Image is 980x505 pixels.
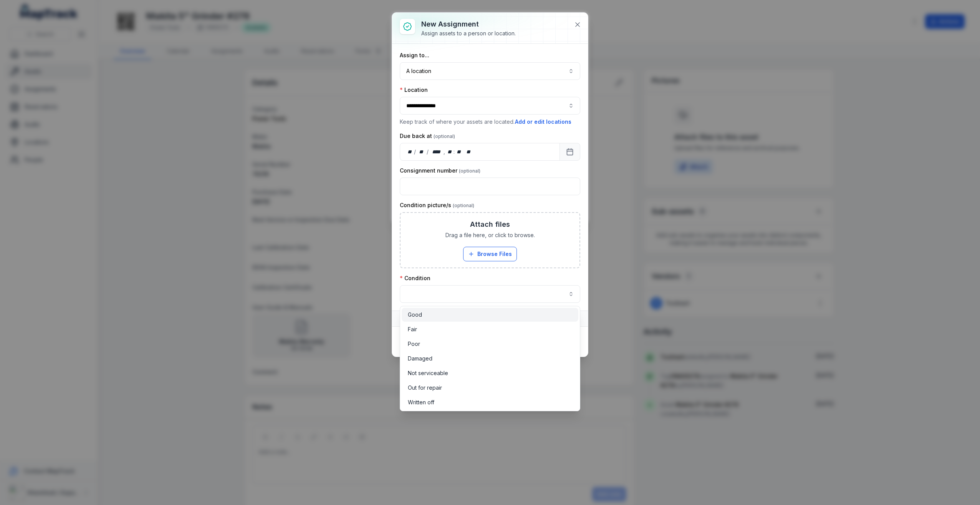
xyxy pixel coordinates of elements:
[408,311,422,319] span: Good
[408,326,417,333] span: Fair
[408,369,448,377] span: Not serviceable
[408,340,420,348] span: Poor
[408,399,434,406] span: Written off
[408,384,442,392] span: Out for repair
[408,355,432,362] span: Damaged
